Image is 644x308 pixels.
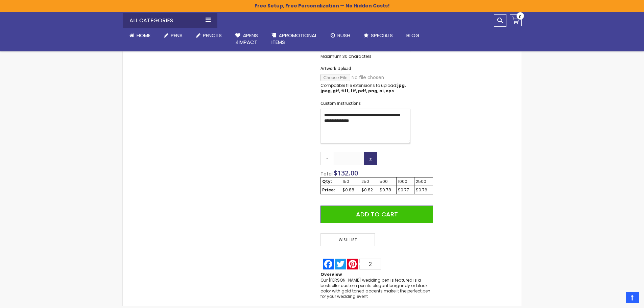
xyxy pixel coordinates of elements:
[123,28,157,43] a: Home
[320,170,334,177] span: Total:
[519,14,522,20] span: 0
[380,179,395,184] div: 500
[398,187,413,193] div: $0.77
[271,32,317,46] span: 4PROMOTIONAL ITEMS
[235,32,258,46] span: 4Pens 4impact
[510,14,522,26] a: 0
[265,28,324,50] a: 4PROMOTIONALITEMS
[157,28,189,43] a: Pens
[320,66,351,71] span: Artwork Upload
[320,271,342,277] strong: Overview
[320,54,410,59] p: Maximum 30 characters
[189,28,229,43] a: Pencils
[416,187,431,193] div: $0.76
[229,28,265,50] a: 4Pens4impact
[322,259,334,269] a: Facebook
[320,233,377,246] a: Wish List
[398,179,413,184] div: 1000
[361,187,377,193] div: $0.82
[342,179,358,184] div: 150
[137,32,150,39] span: Home
[337,32,350,39] span: Rush
[337,168,358,177] span: 132.00
[320,152,334,165] a: -
[324,28,357,43] a: Rush
[320,100,361,106] span: Custom Instructions
[380,187,395,193] div: $0.78
[334,168,358,177] span: $
[361,179,377,184] div: 250
[406,32,420,39] span: Blog
[320,206,433,223] button: Add to Cart
[320,278,433,300] div: Our [PERSON_NAME] wedding pen is featured is a bestseller custom pen its elegant burgundy or blac...
[369,261,372,267] span: 2
[322,179,332,184] strong: Qty:
[342,187,358,193] div: $0.88
[334,259,347,269] a: Twitter
[357,28,400,43] a: Specials
[322,187,335,193] strong: Price:
[356,210,398,218] span: Add to Cart
[320,83,410,94] p: Compatible file extensions to upload:
[123,13,217,28] div: All Categories
[364,152,377,165] a: +
[416,179,431,184] div: 2500
[347,259,382,269] a: Pinterest2
[371,32,393,39] span: Specials
[171,32,183,39] span: Pens
[320,82,406,94] strong: jpg, jpeg, gif, tiff, tif, pdf, png, ai, eps
[400,28,426,43] a: Blog
[203,32,222,39] span: Pencils
[320,233,375,246] span: Wish List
